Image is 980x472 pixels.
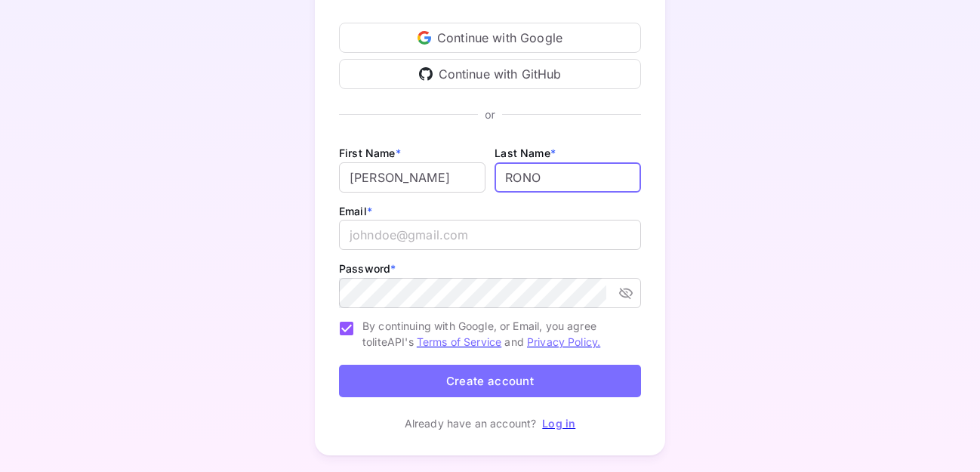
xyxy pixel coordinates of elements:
input: John [339,162,485,193]
p: Already have an account? [405,415,537,431]
a: Terms of Service [417,335,501,348]
button: toggle password visibility [612,279,639,307]
label: First Name [339,147,401,159]
div: Continue with Google [339,23,641,53]
span: By continuing with Google, or Email, you agree to liteAPI's and [362,318,629,350]
label: Password [339,262,396,275]
button: Create account [339,365,641,397]
a: Privacy Policy. [527,335,600,348]
input: johndoe@gmail.com [339,220,641,250]
a: Log in [542,417,575,430]
div: Continue with GitHub [339,59,641,89]
input: Doe [495,162,641,193]
label: Email [339,205,372,217]
label: Last Name [495,147,556,159]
